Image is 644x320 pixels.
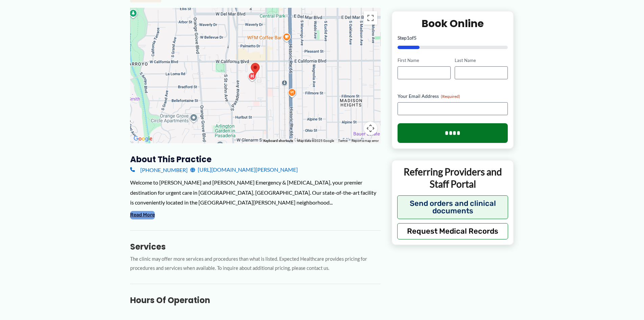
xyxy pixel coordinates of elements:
[130,177,381,208] div: Welcome to [PERSON_NAME] and [PERSON_NAME] Emergency & [MEDICAL_DATA], your premier destination f...
[132,134,154,143] img: Google
[407,35,409,41] span: 1
[397,166,508,190] p: Referring Providers and Staff Portal
[263,138,293,143] button: Keyboard shortcuts
[414,35,416,41] span: 5
[130,165,188,175] a: [PHONE_NUMBER]
[338,139,348,143] a: Terms (opens in new tab)
[398,57,451,64] label: First Name
[130,255,381,273] p: The clinic may offer more services and procedures than what is listed. Expected Healthcare provid...
[190,165,298,175] a: [URL][DOMAIN_NAME][PERSON_NAME]
[364,11,377,25] button: Toggle fullscreen view
[398,17,508,30] h2: Book Online
[397,195,508,219] button: Send orders and clinical documents
[441,94,460,99] span: (Required)
[130,241,381,252] h3: Services
[397,223,508,239] button: Request Medical Records
[364,122,377,135] button: Map camera controls
[398,93,508,100] label: Your Email Address
[352,139,379,143] a: Report a map error
[130,154,381,165] h3: About this practice
[398,36,508,40] p: Step of
[455,57,508,64] label: Last Name
[297,139,334,143] span: Map data ©2025 Google
[132,134,154,143] a: Open this area in Google Maps (opens a new window)
[130,295,381,305] h3: Hours of Operation
[130,211,155,219] button: Read More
